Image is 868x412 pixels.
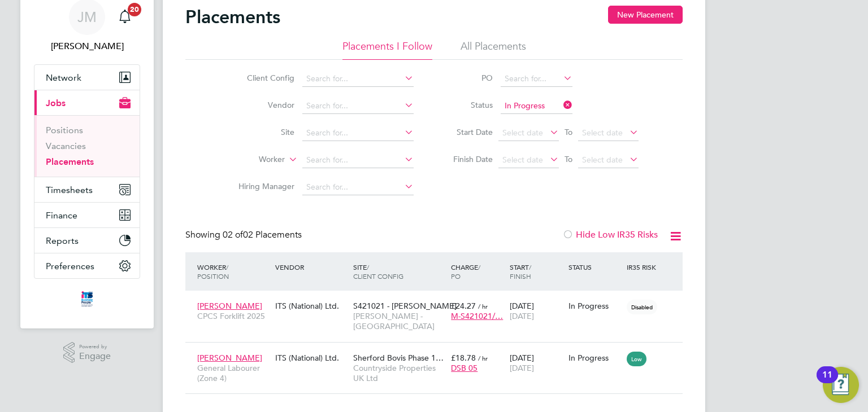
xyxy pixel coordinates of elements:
input: Search for... [302,152,414,168]
span: DSB 05 [451,363,478,373]
span: Low [627,352,646,366]
div: Vendor [272,257,350,277]
div: 11 [822,375,832,389]
label: Site [229,127,294,137]
div: In Progress [568,301,622,311]
span: / Finish [510,262,531,280]
a: [PERSON_NAME]General Labourer (Zone 4)ITS (National) Ltd.Sherford Bovis Phase 1…Countryside Prope... [194,347,683,356]
h2: Placements [185,6,280,28]
span: Timesheets [46,185,93,195]
span: 02 Placements [223,229,302,240]
span: [DATE] [510,311,534,321]
input: Search for... [302,179,414,195]
div: [DATE] [507,347,566,379]
span: / Position [197,262,229,280]
span: Reports [46,235,79,246]
label: Hiring Manager [229,181,294,191]
a: Powered byEngage [63,342,111,363]
span: CPCS Forklift 2025 [197,311,270,321]
button: Timesheets [34,177,140,202]
span: Select date [582,155,623,165]
label: Worker [220,154,285,165]
span: Select date [582,128,623,138]
label: Hide Low IR35 Risks [562,229,658,240]
li: All Placements [461,40,526,60]
label: Start Date [442,127,493,137]
img: itsconstruction-logo-retina.png [79,290,95,308]
span: [DATE] [510,363,534,373]
label: Finish Date [442,154,493,164]
label: PO [442,73,493,83]
span: Joe Melmoth [34,40,140,53]
span: To [561,125,576,139]
li: Placements I Follow [342,40,432,60]
a: [PERSON_NAME]CPCS Forklift 2025ITS (National) Ltd.S421021 - [PERSON_NAME][PERSON_NAME] - [GEOGRAP... [194,295,683,304]
span: M-S421021/… [451,311,503,321]
span: To [561,152,576,166]
div: Charge [448,257,507,286]
span: Engage [79,352,111,361]
span: / PO [451,262,480,280]
span: 20 [128,3,141,16]
span: [PERSON_NAME] - [GEOGRAPHIC_DATA] [353,311,445,331]
input: Select one [501,98,572,114]
span: / hr [478,354,488,362]
span: / hr [478,302,488,310]
span: S421021 - [PERSON_NAME] [353,301,457,311]
span: Select date [502,128,543,138]
span: £18.78 [451,353,476,363]
label: Client Config [229,73,294,83]
a: Placements [46,156,94,167]
div: Status [566,257,624,277]
div: Start [507,257,566,286]
span: Network [46,72,81,83]
input: Search for... [501,71,572,87]
span: Countryside Properties UK Ltd [353,363,445,383]
button: New Placement [608,6,683,24]
input: Search for... [302,98,414,114]
div: Worker [194,257,272,286]
a: Go to home page [34,290,140,308]
button: Preferences [34,253,140,278]
span: Select date [502,155,543,165]
div: Showing [185,229,304,241]
div: Site [350,257,448,286]
button: Open Resource Center, 11 new notifications [823,367,859,403]
button: Jobs [34,90,140,115]
span: / Client Config [353,262,403,280]
span: [PERSON_NAME] [197,353,262,363]
button: Reports [34,228,140,253]
span: JM [77,10,97,24]
div: ITS (National) Ltd. [272,347,350,369]
input: Search for... [302,71,414,87]
span: 02 of [223,229,243,240]
a: Positions [46,125,83,135]
input: Search for... [302,125,414,141]
span: General Labourer (Zone 4) [197,363,270,383]
a: Vacancies [46,141,86,151]
span: Sherford Bovis Phase 1… [353,353,444,363]
span: £24.27 [451,301,476,311]
div: In Progress [568,353,622,363]
button: Network [34,65,140,90]
span: Powered by [79,342,111,352]
button: Finance [34,203,140,227]
label: Vendor [229,100,294,110]
div: IR35 Risk [624,257,663,277]
span: Disabled [627,300,657,314]
span: [PERSON_NAME] [197,301,262,311]
span: Preferences [46,261,94,271]
div: ITS (National) Ltd. [272,295,350,317]
div: Jobs [34,115,140,177]
span: Finance [46,210,77,221]
div: [DATE] [507,295,566,327]
span: Jobs [46,98,66,108]
label: Status [442,100,493,110]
